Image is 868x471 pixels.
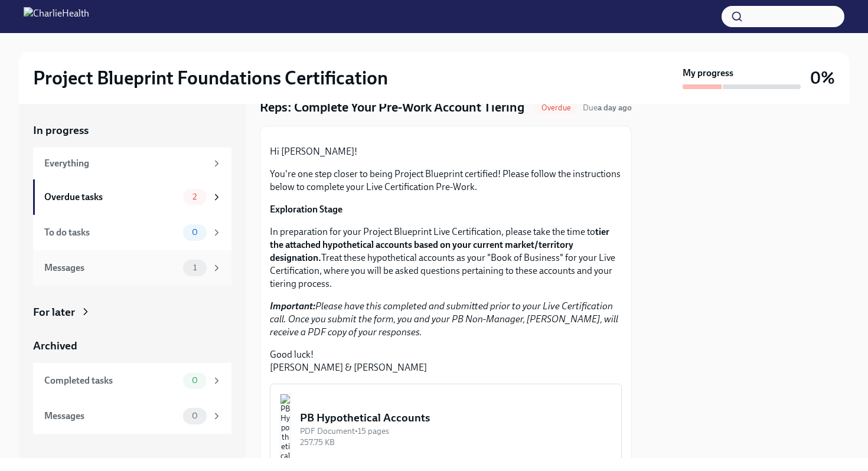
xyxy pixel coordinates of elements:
a: To do tasks0 [33,215,231,250]
em: Please have this completed and submitted prior to your Live Certification call. Once you submit t... [270,300,618,338]
p: In preparation for your Project Blueprint Live Certification, please take the time to Treat these... [270,225,622,290]
p: You're one step closer to being Project Blueprint certified! Please follow the instructions below... [270,168,622,194]
a: Overdue tasks2 [33,179,231,215]
strong: My progress [683,67,733,80]
div: Messages [44,261,178,274]
img: PB Hypothetical Accounts [280,394,291,465]
span: 0 [185,228,205,237]
strong: tier the attached hypothetical accounts based on your current market/territory designation. [270,226,609,263]
div: To do tasks [44,226,178,239]
div: For later [33,305,75,320]
div: PB Hypothetical Accounts [300,410,612,426]
div: 257.75 KB [300,437,612,448]
div: Overdue tasks [44,191,178,204]
span: September 8th, 2025 12:00 [583,102,632,113]
div: PDF Document • 15 pages [300,426,612,437]
span: Overdue [534,103,578,112]
a: Everything [33,148,231,179]
strong: a day ago [598,103,632,113]
p: Hi [PERSON_NAME]! [270,145,622,158]
strong: Important: [270,300,315,312]
h3: 0% [810,67,835,89]
img: CharlieHealth [24,7,89,26]
span: 2 [185,192,204,201]
span: Due [583,103,632,113]
h4: Reps: Complete Your Pre-Work Account Tiering [260,99,524,116]
div: Messages [44,410,178,423]
span: 0 [185,411,205,420]
span: 1 [186,263,204,272]
a: Archived [33,338,231,354]
a: For later [33,305,231,320]
div: Completed tasks [44,374,178,387]
a: Messages1 [33,250,231,286]
p: Good luck! [PERSON_NAME] & [PERSON_NAME] [270,348,622,374]
strong: Exploration Stage [270,204,342,215]
h2: Project Blueprint Foundations Certification [33,66,388,90]
div: Everything [44,157,207,170]
a: In progress [33,123,231,138]
a: Completed tasks0 [33,363,231,398]
span: 0 [185,376,205,385]
a: Messages0 [33,398,231,434]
